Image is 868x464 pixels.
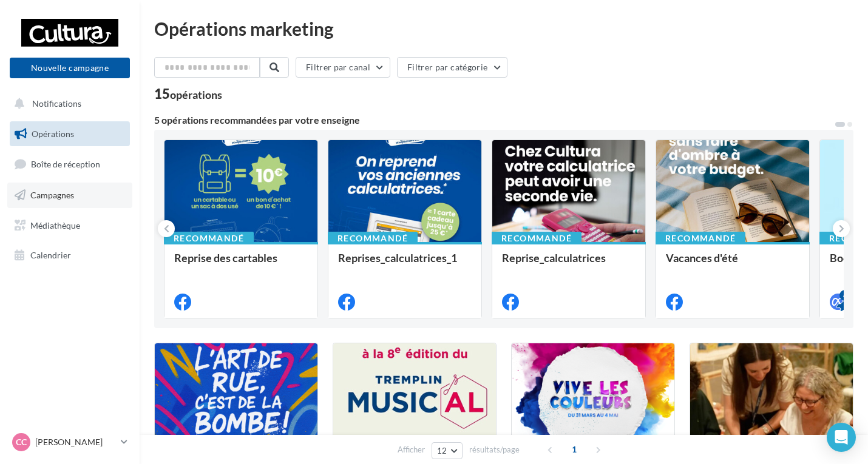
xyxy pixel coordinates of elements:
div: Recommandé [492,232,581,245]
div: Reprise des cartables [174,252,308,276]
a: Opérations [7,121,132,147]
span: Notifications [32,98,81,109]
div: 5 opérations recommandées par votre enseigne [154,115,834,125]
div: Recommandé [164,232,254,245]
span: CC [16,436,27,448]
button: Filtrer par canal [296,57,390,78]
div: 15 [154,87,222,101]
span: Calendrier [30,250,71,260]
span: Boîte de réception [31,159,100,169]
div: Reprises_calculatrices_1 [338,252,472,276]
span: Afficher [398,444,425,456]
span: 1 [565,440,584,459]
a: Calendrier [7,243,132,268]
span: 12 [437,446,447,456]
div: Vacances d'été [666,252,799,276]
span: Campagnes [30,190,74,200]
button: Notifications [7,91,127,116]
div: Open Intercom Messenger [827,423,856,452]
a: Campagnes [7,183,132,208]
a: CC [PERSON_NAME] [10,431,130,454]
button: Filtrer par catégorie [397,57,507,78]
span: résultats/page [469,444,520,456]
div: Recommandé [328,232,418,245]
a: Boîte de réception [7,151,132,177]
div: opérations [170,89,222,100]
p: [PERSON_NAME] [35,436,116,448]
a: Médiathèque [7,213,132,238]
div: 4 [839,290,850,301]
button: Nouvelle campagne [10,58,130,78]
div: Reprise_calculatrices [502,252,636,276]
div: Recommandé [656,232,745,245]
button: 12 [432,442,463,459]
span: Opérations [32,129,74,139]
span: Médiathèque [30,220,80,230]
div: Opérations marketing [154,19,853,38]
